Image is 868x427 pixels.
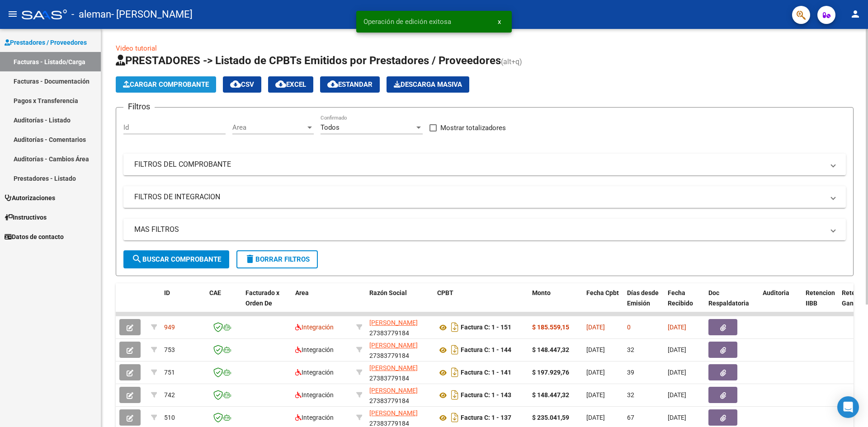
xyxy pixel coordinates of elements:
[668,289,693,307] span: Fecha Recibido
[461,324,511,331] strong: Factura C: 1 - 151
[164,346,175,353] span: 753
[366,283,434,323] datatable-header-cell: Razón Social
[449,388,461,402] i: Descargar documento
[806,289,835,307] span: Retencion IIBB
[369,364,418,371] span: [PERSON_NAME]
[230,80,254,89] span: CSV
[363,17,451,26] span: Operación de edición exitosa
[532,369,569,376] strong: $ 197.929,76
[321,123,340,131] span: Todos
[320,76,380,93] button: Estandar
[627,414,634,421] span: 67
[759,283,802,323] datatable-header-cell: Auditoria
[123,219,846,240] mat-expansion-panel-header: MAS FILTROS
[449,343,461,357] i: Descargar documento
[5,212,47,222] span: Instructivos
[5,232,64,242] span: Datos de contacto
[532,346,569,353] strong: $ 148.447,32
[369,319,418,326] span: [PERSON_NAME]
[123,154,846,175] mat-expansion-panel-header: FILTROS DEL COMPROBANTE
[292,283,353,323] datatable-header-cell: Area
[668,414,686,421] span: [DATE]
[116,76,216,93] button: Cargar Comprobante
[275,79,286,89] mat-icon: cloud_download
[123,250,229,268] button: Buscar Comprobante
[268,76,313,93] button: EXCEL
[295,369,334,376] span: Integración
[668,346,686,353] span: [DATE]
[132,253,142,264] mat-icon: search
[586,369,605,376] span: [DATE]
[387,76,469,93] app-download-masive: Descarga masiva de comprobantes (adjuntos)
[111,5,193,24] span: - [PERSON_NAME]
[71,5,111,24] span: - aleman
[532,391,569,399] strong: $ 148.447,32
[369,342,418,349] span: [PERSON_NAME]
[7,9,18,19] mat-icon: menu
[586,346,605,353] span: [DATE]
[116,54,501,67] span: PRESTADORES -> Listado de CPBTs Emitidos por Prestadores / Proveedores
[369,340,430,359] div: 27383779184
[295,324,334,331] span: Integración
[627,324,631,331] span: 0
[160,283,206,323] datatable-header-cell: ID
[586,289,619,296] span: Fecha Cpbt
[668,391,686,399] span: [DATE]
[242,283,292,323] datatable-header-cell: Facturado x Orden De
[164,414,175,421] span: 510
[586,324,605,331] span: [DATE]
[586,414,605,421] span: [DATE]
[705,283,759,323] datatable-header-cell: Doc Respaldatoria
[440,122,506,133] span: Mostrar totalizadores
[461,369,511,376] strong: Factura C: 1 - 141
[532,414,569,421] strong: $ 235.041,59
[437,289,453,296] span: CPBT
[501,57,522,66] span: (alt+q)
[123,80,209,89] span: Cargar Comprobante
[230,79,241,89] mat-icon: cloud_download
[850,9,861,19] mat-icon: person
[164,369,175,376] span: 751
[394,80,462,89] span: Descarga Masiva
[132,255,221,263] span: Buscar Comprobante
[327,79,338,89] mat-icon: cloud_download
[449,410,461,425] i: Descargar documento
[295,391,334,399] span: Integración
[837,396,859,418] div: Open Intercom Messenger
[708,289,749,307] span: Doc Respaldatoria
[245,255,310,263] span: Borrar Filtros
[295,346,334,353] span: Integración
[449,320,461,334] i: Descargar documento
[802,283,838,323] datatable-header-cell: Retencion IIBB
[134,225,824,235] mat-panel-title: MAS FILTROS
[209,289,221,296] span: CAE
[461,414,511,422] strong: Factura C: 1 - 137
[668,369,686,376] span: [DATE]
[232,123,306,131] span: Area
[491,14,508,30] button: x
[245,289,279,307] span: Facturado x Orden De
[369,289,407,296] span: Razón Social
[369,387,418,394] span: [PERSON_NAME]
[245,253,255,264] mat-icon: delete
[583,283,623,323] datatable-header-cell: Fecha Cpbt
[623,283,664,323] datatable-header-cell: Días desde Emisión
[528,283,583,323] datatable-header-cell: Monto
[369,409,418,417] span: [PERSON_NAME]
[664,283,705,323] datatable-header-cell: Fecha Recibido
[369,363,430,382] div: 27383779184
[275,80,306,89] span: EXCEL
[668,324,686,331] span: [DATE]
[134,192,824,202] mat-panel-title: FILTROS DE INTEGRACION
[5,193,55,203] span: Autorizaciones
[532,324,569,331] strong: $ 185.559,15
[223,76,261,93] button: CSV
[164,391,175,399] span: 742
[295,414,334,421] span: Integración
[327,80,373,89] span: Estandar
[532,289,551,296] span: Monto
[369,318,430,337] div: 27383779184
[627,391,634,399] span: 32
[434,283,528,323] datatable-header-cell: CPBT
[461,392,511,399] strong: Factura C: 1 - 143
